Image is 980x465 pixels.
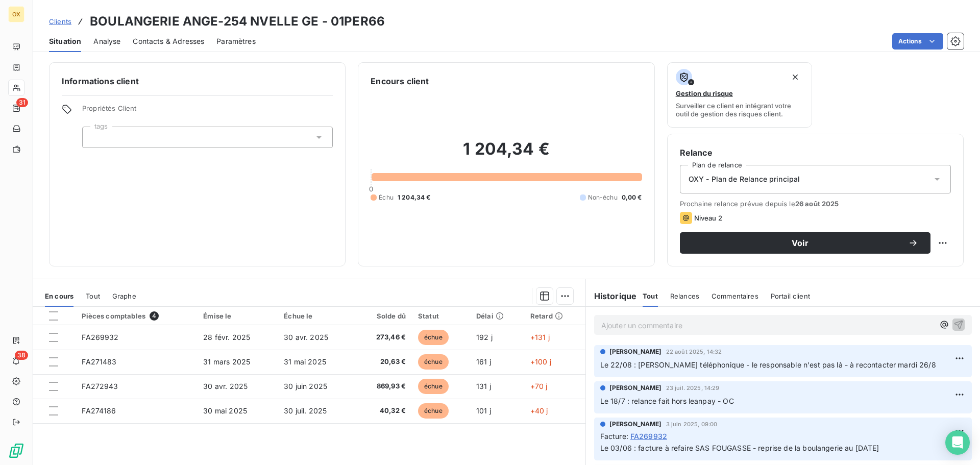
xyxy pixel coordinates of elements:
[530,382,548,390] span: +70 j
[49,16,71,27] a: Clients
[712,292,758,300] span: Commentaires
[476,333,493,341] span: 192 j
[476,357,491,366] span: 161 j
[689,174,800,184] span: OXY - Plan de Relance principal
[476,406,491,415] span: 101 j
[892,33,943,50] button: Actions
[418,312,464,320] div: Statut
[82,382,118,390] span: FA272943
[600,360,936,369] span: Le 22/08 : [PERSON_NAME] téléphonique - le responsable n'est pas là - à recontacter mardi 26/8
[203,333,250,341] span: 28 févr. 2025
[771,292,810,300] span: Portail client
[133,36,204,46] span: Contacts & Adresses
[680,146,951,159] h6: Relance
[361,312,406,320] div: Solde dû
[284,382,327,390] span: 30 juin 2025
[600,444,879,452] span: Le 03/06 : facture à refaire SAS FOUGASSE - reprise de la boulangerie au [DATE]
[694,214,722,222] span: Niveau 2
[622,193,642,202] span: 0,00 €
[15,351,28,360] span: 38
[361,381,406,391] span: 869,93 €
[361,332,406,342] span: 273,46 €
[609,347,662,356] span: [PERSON_NAME]
[45,292,73,300] span: En cours
[216,36,256,46] span: Paramètres
[8,443,24,459] img: Logo LeanPay
[667,62,813,128] button: Gestion du risqueSurveiller ce client en intégrant votre outil de gestion des risques client.
[945,430,970,455] div: Open Intercom Messenger
[643,292,658,300] span: Tout
[86,292,100,300] span: Tout
[680,200,951,208] span: Prochaine relance prévue depuis le
[398,193,431,202] span: 1 204,34 €
[530,333,550,341] span: +131 j
[609,420,662,429] span: [PERSON_NAME]
[600,397,734,405] span: Le 18/7 : relance fait hors leanpay - OC
[670,292,699,300] span: Relances
[676,89,733,97] span: Gestion du risque
[112,292,136,300] span: Graphe
[530,357,551,366] span: +100 j
[476,382,491,390] span: 131 j
[91,133,99,142] input: Ajouter une valeur
[203,382,248,390] span: 30 avr. 2025
[609,383,662,393] span: [PERSON_NAME]
[203,406,247,415] span: 30 mai 2025
[418,354,449,370] span: échue
[588,193,618,202] span: Non-échu
[795,200,839,208] span: 26 août 2025
[692,239,908,247] span: Voir
[530,312,579,320] div: Retard
[90,12,385,31] h3: BOULANGERIE ANGE-254 NVELLE GE - 01PER66
[379,193,394,202] span: Échu
[49,17,71,26] span: Clients
[8,6,24,22] div: OX
[361,406,406,416] span: 40,32 €
[600,431,628,442] span: Facture :
[284,406,327,415] span: 30 juil. 2025
[49,36,81,46] span: Situation
[284,312,349,320] div: Échue le
[418,379,449,394] span: échue
[418,330,449,345] span: échue
[530,406,548,415] span: +40 j
[371,139,642,169] h2: 1 204,34 €
[680,232,930,254] button: Voir
[150,311,159,321] span: 4
[93,36,120,46] span: Analyse
[284,333,328,341] span: 30 avr. 2025
[476,312,518,320] div: Délai
[418,403,449,419] span: échue
[284,357,326,366] span: 31 mai 2025
[203,357,250,366] span: 31 mars 2025
[369,185,373,193] span: 0
[676,102,804,118] span: Surveiller ce client en intégrant votre outil de gestion des risques client.
[666,421,718,427] span: 3 juin 2025, 09:00
[586,290,637,302] h6: Historique
[630,431,667,442] span: FA269932
[361,357,406,367] span: 20,63 €
[82,406,116,415] span: FA274186
[16,98,28,107] span: 31
[666,385,720,391] span: 23 juil. 2025, 14:29
[371,75,429,87] h6: Encours client
[82,357,116,366] span: FA271483
[82,311,191,321] div: Pièces comptables
[62,75,333,87] h6: Informations client
[203,312,272,320] div: Émise le
[82,333,118,341] span: FA269932
[82,104,333,118] span: Propriétés Client
[666,349,722,355] span: 22 août 2025, 14:32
